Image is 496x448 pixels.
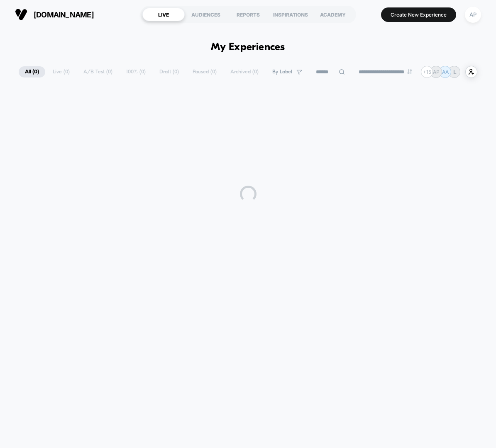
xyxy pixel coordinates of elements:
img: end [407,69,412,74]
p: AP [433,69,440,75]
div: LIVE [142,8,185,21]
span: [DOMAIN_NAME] [34,10,94,19]
div: INSPIRATIONS [269,8,312,21]
div: AP [465,7,481,23]
p: AA [442,69,449,75]
span: By Label [272,69,292,75]
div: ACADEMY [312,8,354,21]
div: + 15 [421,66,433,78]
img: Visually logo [15,8,27,21]
button: AP [462,6,484,23]
button: Create New Experience [381,7,456,22]
button: [DOMAIN_NAME] [12,8,96,21]
div: REPORTS [227,8,269,21]
div: AUDIENCES [185,8,227,21]
span: All ( 0 ) [19,66,45,77]
p: IL [452,69,457,75]
h1: My Experiences [211,41,285,53]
